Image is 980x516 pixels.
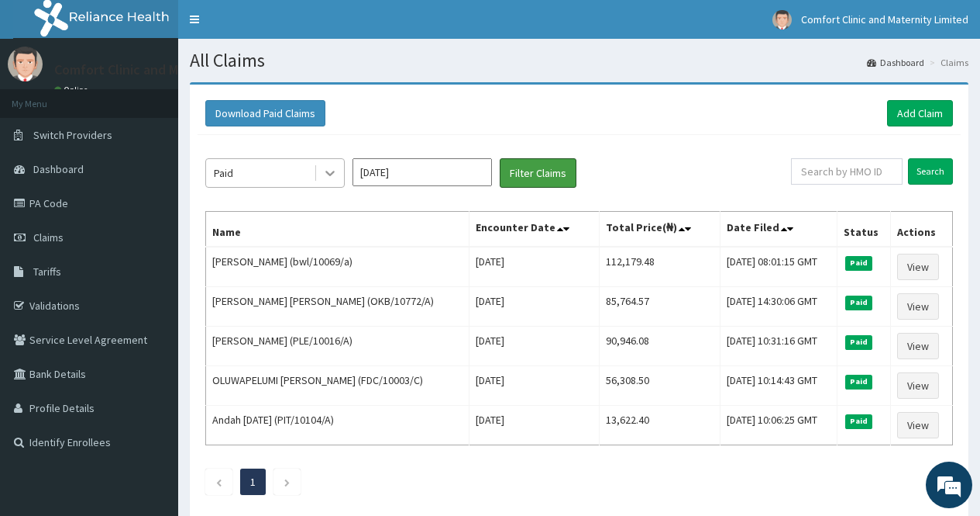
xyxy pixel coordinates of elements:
span: Claims [33,230,64,244]
th: Encounter Date [469,212,600,248]
td: [DATE] 10:14:43 GMT [720,366,837,406]
th: Name [206,212,469,248]
td: 56,308.50 [600,366,720,406]
input: Search by HMO ID [791,158,903,185]
th: Date Filed [720,212,837,248]
button: Filter Claims [500,158,576,188]
td: [DATE] 10:31:16 GMT [720,327,837,366]
img: d_794563401_company_1708531726252_794563401 [29,78,63,116]
td: [DATE] 08:01:15 GMT [720,247,837,287]
td: 13,622.40 [600,406,720,445]
input: Search [908,158,953,185]
a: Previous page [215,475,222,489]
td: [DATE] [469,366,600,406]
td: Andah [DATE] (PIT/10104/A) [206,406,469,445]
td: [DATE] 14:30:06 GMT [720,287,837,327]
td: [PERSON_NAME] [PERSON_NAME] (OKB/10772/A) [206,287,469,327]
span: Tariffs [33,265,61,279]
a: View [897,254,939,280]
span: Paid [845,414,873,428]
a: View [897,412,939,438]
textarea: Type your message and hit 'Enter' [8,348,295,402]
th: Status [837,212,891,248]
span: We're online! [90,158,214,314]
td: 85,764.57 [600,287,720,327]
td: [DATE] [469,406,600,445]
div: Paid [214,165,233,181]
td: [PERSON_NAME] (bwl/10069/a) [206,247,469,287]
span: Paid [845,296,873,310]
a: View [897,372,939,399]
th: Total Price(₦) [600,212,720,248]
a: Page 1 is your current page [250,475,256,489]
td: [DATE] [469,287,600,327]
span: Dashboard [33,162,84,176]
a: Add Claim [887,100,953,126]
td: [DATE] [469,247,600,287]
span: Comfort Clinic and Maternity Limited [801,12,968,26]
td: [PERSON_NAME] (PLE/10016/A) [206,327,469,366]
td: [DATE] 10:06:25 GMT [720,406,837,445]
button: Download Paid Claims [205,100,325,126]
div: Chat with us now [81,87,260,107]
th: Actions [891,212,953,248]
a: View [897,293,939,320]
span: Switch Providers [33,128,112,142]
span: Paid [845,335,873,349]
a: Dashboard [867,56,924,69]
span: Paid [845,375,873,389]
td: 90,946.08 [600,327,720,366]
img: User Image [772,10,792,29]
a: Online [54,85,91,95]
td: 112,179.48 [600,247,720,287]
img: User Image [8,47,43,81]
div: Minimize live chat window [254,8,291,45]
td: [DATE] [469,327,600,366]
a: Next page [284,475,291,489]
h1: All Claims [190,50,968,71]
td: OLUWAPELUMI [PERSON_NAME] (FDC/10003/C) [206,366,469,406]
p: Comfort Clinic and Maternity Limited [54,63,277,77]
input: Select Month and Year [352,158,492,186]
li: Claims [926,56,968,69]
span: Paid [845,256,873,270]
a: View [897,333,939,359]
